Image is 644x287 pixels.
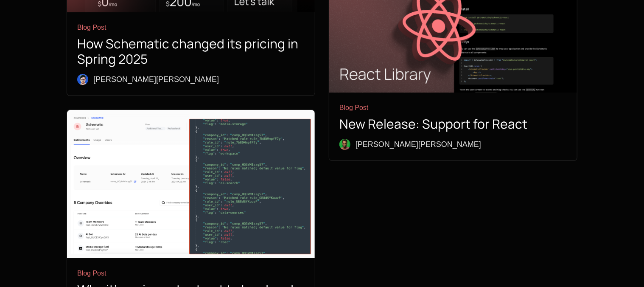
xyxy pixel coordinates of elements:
div: [PERSON_NAME] [PERSON_NAME] [356,138,481,150]
h1: How Schematic changed its pricing in Spring 2025 [77,36,305,67]
img: Gio profile image [77,74,88,85]
h1: New Release: Support for React [339,116,567,132]
img: imagejas [339,139,350,150]
div: Blog Post [77,268,305,279]
img: Flags [67,110,315,258]
div: [PERSON_NAME] [PERSON_NAME] [93,73,219,85]
div: Blog Post [339,103,567,113]
div: Blog Post [77,23,305,33]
